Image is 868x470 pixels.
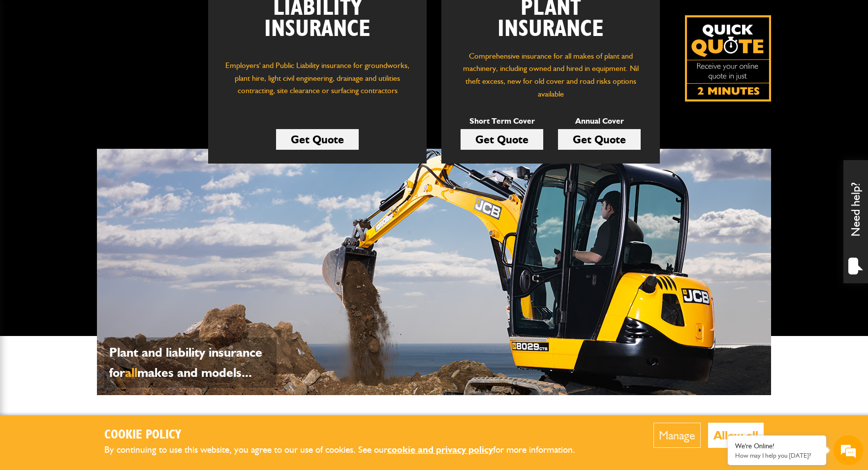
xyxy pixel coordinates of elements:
[558,115,641,128] p: Annual Cover
[558,129,641,150] a: Get Quote
[735,452,819,459] p: How may I help you today?
[17,55,41,68] img: d_20077148190_company_1631870298795_20077148190
[461,129,543,150] a: Get Quote
[685,15,771,101] a: Get your insurance quote isn just 2-minutes
[685,15,771,101] img: Quick Quote
[276,129,359,150] a: Get Quote
[461,115,543,128] p: Short Term Cover
[125,365,137,380] span: all
[13,178,180,295] textarea: Type your message and hit 'Enter'
[223,59,412,106] p: Employers' and Public Liability insurance for groundworks, plant hire, light civil engineering, d...
[109,342,272,383] p: Plant and liability insurance for makes and models...
[134,303,179,317] em: Start Chat
[843,160,868,283] div: Need help?
[735,442,819,450] div: We're Online!
[708,423,764,448] button: Allow all
[161,5,185,29] div: Minimize live chat window
[456,50,645,100] p: Comprehensive insurance for all makes of plant and machinery, including owned and hired in equipm...
[387,444,493,455] a: cookie and privacy policy
[13,91,180,113] input: Enter your last name
[13,120,180,142] input: Enter your email address
[13,149,180,171] input: Enter your phone number
[104,428,591,443] h2: Cookie Policy
[104,442,591,458] p: By continuing to use this website, you agree to our use of cookies. See our for more information.
[51,55,165,68] div: Chat with us now
[653,423,701,448] button: Manage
